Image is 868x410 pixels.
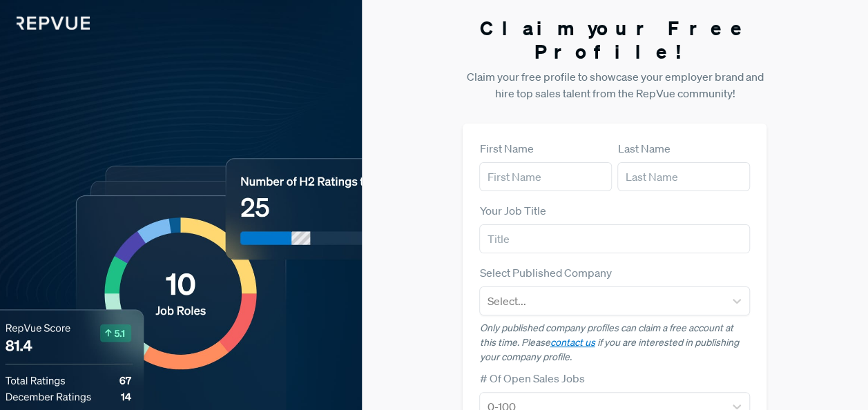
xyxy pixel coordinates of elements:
[479,162,612,191] input: First Name
[617,162,750,191] input: Last Name
[463,17,766,63] h3: Claim your Free Profile!
[550,336,595,349] a: contact us
[479,321,750,364] p: Only published company profiles can claim a free account at this time. Please if you are interest...
[479,202,546,219] label: Your Job Title
[479,264,611,281] label: Select Published Company
[617,140,670,157] label: Last Name
[479,140,533,157] label: First Name
[463,68,766,101] p: Claim your free profile to showcase your employer brand and hire top sales talent from the RepVue...
[479,224,750,253] input: Title
[479,370,584,387] label: # Of Open Sales Jobs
